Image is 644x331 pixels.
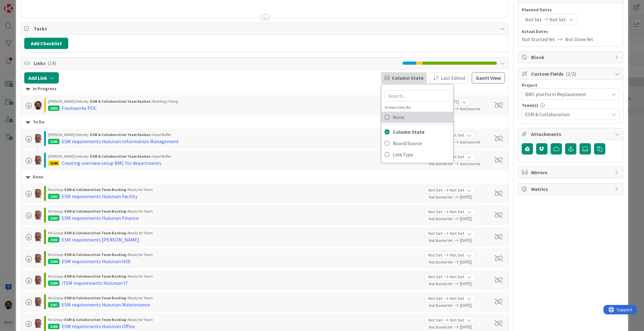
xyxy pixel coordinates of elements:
span: Not Started Yet [429,260,452,264]
div: 2183 [48,237,59,242]
span: Not Set [428,209,442,215]
span: Ready for Team [128,209,153,214]
span: Not Set [450,187,464,193]
div: Done [26,174,503,181]
div: ESM requirements Huisman HSE [62,258,131,265]
span: No Group › [48,317,64,322]
span: Building / Fixing [153,99,178,104]
span: Not Started Yet [429,238,452,243]
div: 2032 [48,106,59,111]
span: Not Started Yet [429,303,452,308]
div: 2187 [48,302,59,307]
span: No Group › [48,231,64,235]
img: HB [34,134,42,143]
span: Not Set [428,187,442,193]
div: To Do [26,119,503,126]
img: HB [34,232,42,241]
span: Block [531,53,612,61]
span: Not Started Yet [429,281,452,286]
div: ESM requirements Huisman Office [62,323,135,330]
span: [DATE] [460,237,488,244]
span: Column State [393,127,450,137]
a: Board/Source [381,138,453,149]
span: Board/Source [393,138,450,148]
div: 2182 [48,215,59,221]
input: Search... [385,90,450,101]
span: Not Started Yet [429,161,452,166]
span: ( 14 ) [47,60,56,66]
span: No Group › [48,209,64,214]
button: Gantt View [472,72,505,84]
span: Ready for Team [128,317,153,322]
span: No Group › [48,296,64,300]
span: [DATE] [460,324,488,330]
div: Team(s) [522,103,620,107]
span: Not Set [428,317,442,323]
span: Links [34,59,399,67]
b: ESM & Collaboration Team Backlog › [64,231,128,235]
span: Not Done Yet [460,140,480,144]
span: Input Buffer [153,154,171,159]
span: [DATE] [460,259,488,265]
b: ESM & Collaboration Team Backlog › [64,317,128,322]
span: Not Set [450,295,464,302]
b: ESM & Collaboration Team Backlog › [64,274,128,279]
b: ESM & Collaboration Team Kanban › [90,99,153,104]
b: ESM & Collaboration Team Backlog › [64,209,128,214]
img: HB [34,319,42,328]
span: No Group › [48,274,64,279]
div: 2149 [48,160,59,166]
span: ESM & Collaboration [525,111,609,118]
span: Tasks [34,25,497,32]
span: [DATE] [460,215,488,222]
span: Not Set [450,317,464,323]
span: Not Set [450,154,464,160]
span: [DATE] [460,280,488,287]
div: Freshworks POC [62,104,97,112]
span: No Group › [48,187,64,192]
span: Not Done Yet [565,35,593,43]
img: HB [34,156,42,165]
button: Add Link [24,72,59,84]
div: 2184 [48,259,59,264]
span: Not Started Yet [429,216,452,221]
div: Creating overview setup BMC for departments [62,159,161,167]
div: 2185 [48,139,59,144]
img: HB [34,276,42,285]
span: Not Done Yet [460,161,480,166]
span: Link Type [393,150,450,159]
div: ITSM requirements Huisman IT [62,279,128,287]
span: Column State [392,74,424,82]
span: Not Started Yet [429,325,452,329]
div: 2188 [48,324,59,329]
span: Support [13,1,29,8]
b: ESM & Collaboration Team Kanban › [90,132,153,137]
span: Attachments [531,130,612,138]
div: 2181 [48,194,59,199]
img: HB [34,189,42,198]
span: Not Set [450,274,464,280]
span: Ready for Team [128,252,153,257]
span: None [393,112,450,122]
span: Not Done Yet [460,106,480,111]
div: 2186 [48,280,59,286]
span: BMC platform Replacement [525,90,606,99]
span: Ready for Team [128,187,153,192]
button: Last Edited [430,72,469,84]
div: ESM requirements Huisman Information Management [62,138,179,145]
b: ESM & Collaboration Team Backlog › [64,187,128,192]
span: Not Set [428,230,442,237]
span: [PERSON_NAME] Delivery › [48,99,90,104]
a: None [381,111,453,123]
img: HB [34,297,42,306]
div: In Progress [26,85,503,92]
span: Not Started Yet [429,195,452,199]
span: Mirrors [531,169,612,176]
img: AC [34,101,42,110]
div: ESM requirements [PERSON_NAME] [62,236,139,243]
span: Not Set [428,295,442,302]
div: ESM requirements Huisman Facility [62,193,137,200]
button: Add Checklist [24,38,68,49]
span: Input Buffer [153,132,171,137]
span: Custom Fields [531,70,612,78]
